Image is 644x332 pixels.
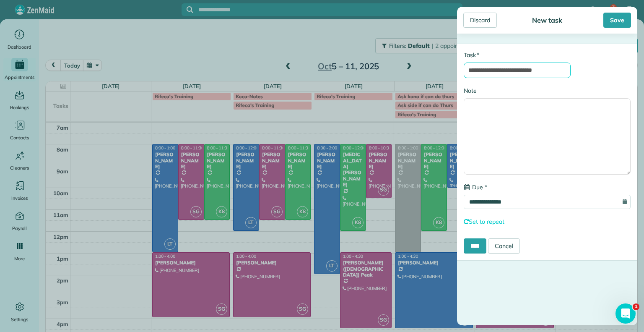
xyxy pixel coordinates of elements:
span: 1 [633,303,639,310]
iframe: Intercom live chat [615,303,636,324]
div: Discard [463,13,497,28]
label: Note [464,86,477,95]
a: Set to repeat [464,218,504,225]
div: New task [530,16,565,24]
div: Save [603,13,631,28]
label: Task [464,51,479,59]
label: Due [464,183,487,191]
a: Cancel [488,238,520,254]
